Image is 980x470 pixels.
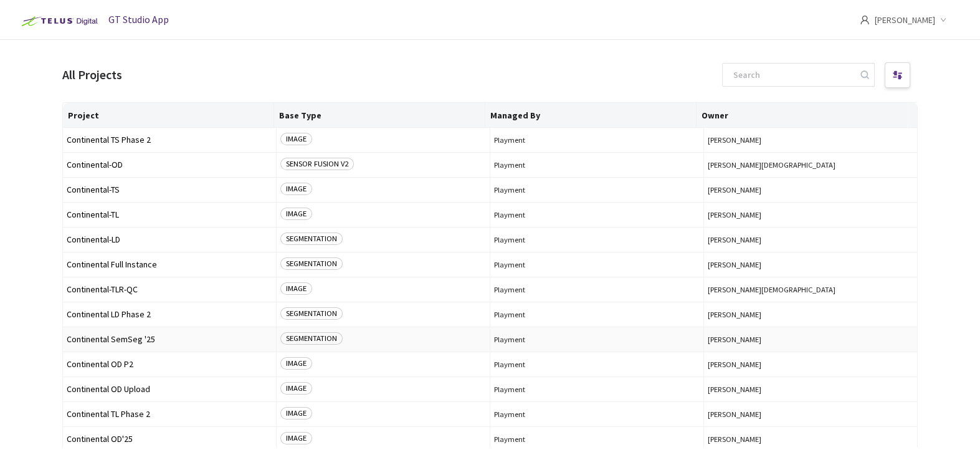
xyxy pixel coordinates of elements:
span: Playment [494,385,700,394]
span: IMAGE [280,357,312,370]
span: GT Studio App [108,13,169,26]
span: Continental Full Instance [67,260,272,269]
span: Continental-LD [67,235,272,244]
div: All Projects [62,66,122,84]
span: Playment [494,335,700,344]
span: Playment [494,210,700,219]
span: IMAGE [280,208,312,220]
button: [PERSON_NAME] [708,185,913,194]
button: [PERSON_NAME] [708,434,913,444]
span: IMAGE [280,407,312,420]
span: Playment [494,434,700,444]
span: SEGMENTATION [280,257,343,270]
span: down [940,17,946,23]
span: user [860,15,870,25]
th: Project [63,103,274,128]
button: [PERSON_NAME] [708,235,913,244]
button: [PERSON_NAME][DEMOGRAPHIC_DATA] [708,160,913,170]
span: Playment [494,135,700,145]
span: Continental OD'25 [67,434,272,444]
span: Continental OD P2 [67,360,272,369]
span: SEGMENTATION [280,233,343,245]
span: Playment [494,285,700,294]
span: Playment [494,410,700,419]
span: Continental-TLR-QC [67,285,272,294]
button: [PERSON_NAME] [708,385,913,394]
span: Playment [494,310,700,319]
span: Continental TS Phase 2 [67,135,272,145]
button: [PERSON_NAME] [708,260,913,269]
span: IMAGE [280,282,312,295]
span: IMAGE [280,432,312,444]
span: IMAGE [280,133,312,145]
button: [PERSON_NAME] [708,335,913,344]
th: Managed By [485,103,697,128]
th: Base Type [274,103,485,128]
span: Continental-TS [67,185,272,194]
span: Playment [494,235,700,244]
th: Owner [697,103,908,128]
button: [PERSON_NAME] [708,135,913,145]
span: SEGMENTATION [280,307,343,320]
span: SEGMENTATION [280,332,343,345]
span: Continental-OD [67,160,272,170]
span: Continental SemSeg '25 [67,335,272,344]
span: SENSOR FUSION V2 [280,158,354,170]
span: Continental TL Phase 2 [67,410,272,419]
span: Continental-TL [67,210,272,219]
button: [PERSON_NAME] [708,210,913,219]
span: Playment [494,185,700,194]
button: [PERSON_NAME] [708,410,913,419]
span: Playment [494,260,700,269]
span: Continental LD Phase 2 [67,310,272,319]
span: Continental OD Upload [67,385,272,394]
button: [PERSON_NAME] [708,310,913,319]
span: IMAGE [280,382,312,395]
input: Search [726,64,859,86]
button: [PERSON_NAME] [708,360,913,369]
span: IMAGE [280,183,312,195]
button: [PERSON_NAME][DEMOGRAPHIC_DATA] [708,285,913,294]
img: Telus [15,11,102,31]
span: Playment [494,160,700,170]
span: Playment [494,360,700,369]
